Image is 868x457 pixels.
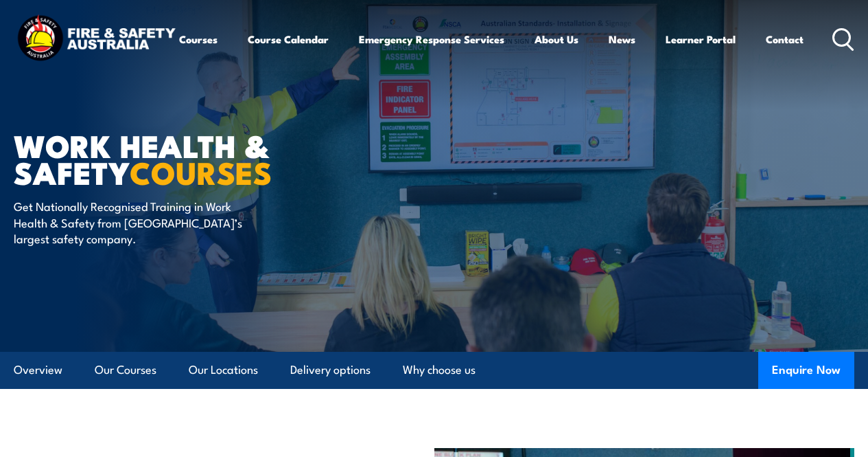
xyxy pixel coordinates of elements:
[189,352,258,388] a: Our Locations
[130,148,272,195] strong: COURSES
[95,352,156,388] a: Our Courses
[14,352,62,388] a: Overview
[14,198,264,246] p: Get Nationally Recognised Training in Work Health & Safety from [GEOGRAPHIC_DATA]’s largest safet...
[14,131,353,185] h1: Work Health & Safety
[290,352,371,388] a: Delivery options
[248,23,329,56] a: Course Calendar
[609,23,635,56] a: News
[179,23,218,56] a: Courses
[535,23,578,56] a: About Us
[766,23,804,56] a: Contact
[403,352,476,388] a: Why choose us
[359,23,504,56] a: Emergency Response Services
[758,352,854,389] button: Enquire Now
[666,23,736,56] a: Learner Portal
